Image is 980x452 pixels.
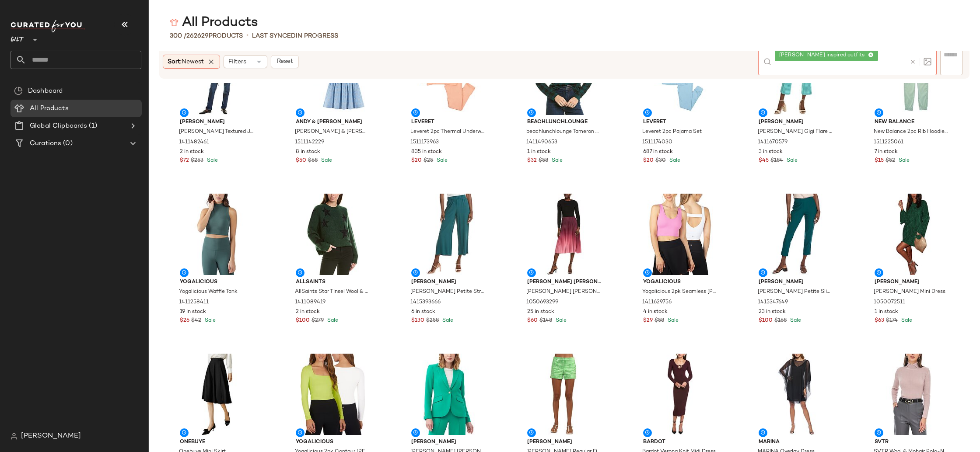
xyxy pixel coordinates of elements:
span: Sale [788,318,801,323]
span: Onebuye [180,438,254,446]
span: YOGALICIOUS [180,278,254,286]
span: 687 in stock [643,148,673,156]
span: $148 [539,317,552,325]
span: 1411670579 [758,139,787,146]
span: Leveret 2pc Pajama Set [642,128,702,136]
span: 7 in stock [875,148,898,156]
span: [PERSON_NAME] [759,278,833,286]
span: $30 [655,157,666,165]
span: $20 [643,157,654,165]
span: Sale [554,318,567,323]
span: [PERSON_NAME] inspired outfits [779,52,868,59]
span: $50 [296,157,306,165]
img: 1411089419_RLLATH.jpg [289,194,377,275]
span: [PERSON_NAME] [180,118,254,126]
span: 23 in stock [759,308,786,316]
span: [PERSON_NAME] Petite Slim Ankle Pant [758,288,832,296]
span: $15 [875,157,884,165]
span: beachlunchlounge [527,118,602,126]
img: svg%3e [170,18,178,27]
button: Reset [271,55,299,68]
span: $253 [191,157,203,165]
span: $60 [527,317,538,325]
span: SVTR [875,438,949,446]
span: 6 in stock [411,308,435,316]
span: (0) [61,139,72,149]
span: YOGALICIOUS [643,278,717,286]
span: [PERSON_NAME] [PERSON_NAME] Midi Dress [526,288,601,296]
span: Dashboard [28,86,63,96]
span: 25 in stock [527,308,554,316]
img: 1411794928_RLLATH.jpg [636,354,724,435]
img: 1411544267_RLLATH.jpg [868,354,956,435]
span: $168 [774,317,787,325]
span: Sale [325,318,338,323]
span: [PERSON_NAME] & [PERSON_NAME] Knit Tank & Skirt Set [295,128,369,136]
span: 1511142229 [295,139,324,146]
img: 1411258411_RLLATH.jpg [173,194,261,275]
span: Global Clipboards [30,121,87,131]
span: $100 [296,317,310,325]
span: $68 [308,157,318,165]
span: $25 [423,157,433,165]
span: $279 [311,317,324,325]
span: 2 in stock [180,148,204,156]
span: Gilt [10,30,24,45]
span: LEVERET [411,118,486,126]
span: 1411490653 [526,139,557,146]
img: 1050693299_RLLATH.jpg [520,194,609,275]
img: 1411238905_RLLATH.jpg [404,354,493,435]
span: New Balance 2pc Rib Hoodie & Woven Pant Set [874,128,948,136]
span: Reset [276,58,293,65]
span: [PERSON_NAME] [21,431,81,442]
span: Yogalicious 2pk Seamless [PERSON_NAME] Tank [642,288,717,296]
span: Andy & [PERSON_NAME] [296,118,370,126]
span: $58 [539,157,548,165]
span: $100 [759,317,773,325]
img: 1415393666_RLLATH.jpg [404,194,493,275]
span: Sale [205,158,218,163]
img: 1452332711_RLLATH.jpg [752,354,840,435]
span: (1) [87,121,97,131]
span: LEVERET [643,118,717,126]
span: 1511173963 [410,139,439,146]
img: cfy_white_logo.C9jOOHJF.svg [10,20,85,32]
span: Newest [182,59,204,65]
span: 19 in stock [180,308,206,316]
span: Sale [899,318,912,323]
span: Sale [435,158,448,163]
span: 1511174030 [642,139,672,146]
span: $20 [411,157,422,165]
span: Sale [668,158,680,163]
span: $174 [886,317,898,325]
span: Yogalicious Waffle Tank [179,288,238,296]
span: 1050693299 [526,299,558,306]
span: • [246,31,248,41]
span: Marina [759,438,833,446]
span: $258 [426,317,439,325]
span: $26 [180,317,189,325]
p: Last synced [252,31,338,41]
span: 1511225061 [874,139,903,146]
span: 1411089419 [295,299,325,306]
span: [PERSON_NAME] [411,438,486,446]
span: [PERSON_NAME] [527,438,602,446]
span: Sale [785,158,798,163]
img: svg%3e [924,58,931,66]
span: $29 [643,317,653,325]
img: 1411559841_RLLATH.jpg [520,354,609,435]
span: Curations [30,139,61,149]
img: svg%3e [763,58,771,66]
span: [PERSON_NAME] Textured Jacket [179,128,253,136]
span: 3 in stock [759,148,783,156]
span: Sale [203,318,216,323]
span: $72 [180,157,189,165]
span: Sale [666,318,679,323]
span: Leveret 2pc Thermal Underwear Pajama Set [410,128,485,136]
span: Sale [319,158,332,163]
span: YOGALICIOUS [296,438,370,446]
img: svg%3e [14,87,23,95]
span: 1411258411 [179,299,209,306]
img: svg%3e [10,433,17,440]
span: beachlunchlounge Tameron Plaid Sweater [526,128,601,136]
